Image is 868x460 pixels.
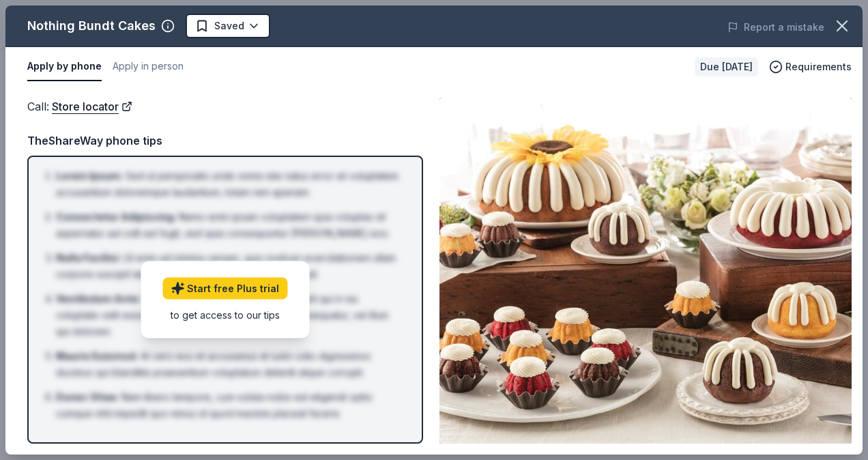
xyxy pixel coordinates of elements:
img: Image for Nothing Bundt Cakes [439,98,852,444]
li: Nemo enim ipsam voluptatem quia voluptas sit aspernatur aut odit aut fugit, sed quia consequuntur... [56,209,403,242]
li: Quis autem vel eum iure reprehenderit qui in ea voluptate velit esse [PERSON_NAME] nihil molestia... [56,291,403,340]
span: Saved [214,18,244,34]
button: Requirements [769,59,852,75]
li: At vero eos et accusamus et iusto odio dignissimos ducimus qui blanditiis praesentium voluptatum ... [56,348,403,381]
span: Mauris Euismod : [56,350,138,362]
button: Report a mistake [727,19,824,35]
button: Apply in person [113,53,184,81]
div: Call : [27,98,423,115]
div: Nothing Bundt Cakes [27,15,156,37]
a: Store locator [52,98,132,115]
span: Consectetur Adipiscing : [56,211,176,222]
span: Donec Vitae : [56,391,119,403]
span: Vestibulum Ante : [56,293,141,304]
div: TheShareWay phone tips [27,132,423,149]
button: Saved [186,14,270,38]
span: Requirements [785,59,852,75]
li: Ut enim ad minima veniam, quis nostrum exercitationem ullam corporis suscipit laboriosam, nisi ut... [56,250,403,283]
span: Lorem Ipsum : [56,170,123,182]
button: Apply by phone [27,53,102,81]
div: to get access to our tips [162,307,287,321]
span: Nulla Facilisi : [56,252,121,263]
div: Due [DATE] [695,57,758,76]
li: Sed ut perspiciatis unde omnis iste natus error sit voluptatem accusantium doloremque laudantium,... [56,168,403,201]
a: Start free Plus trial [162,277,287,299]
li: Nam libero tempore, cum soluta nobis est eligendi optio cumque nihil impedit quo minus id quod ma... [56,389,403,422]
